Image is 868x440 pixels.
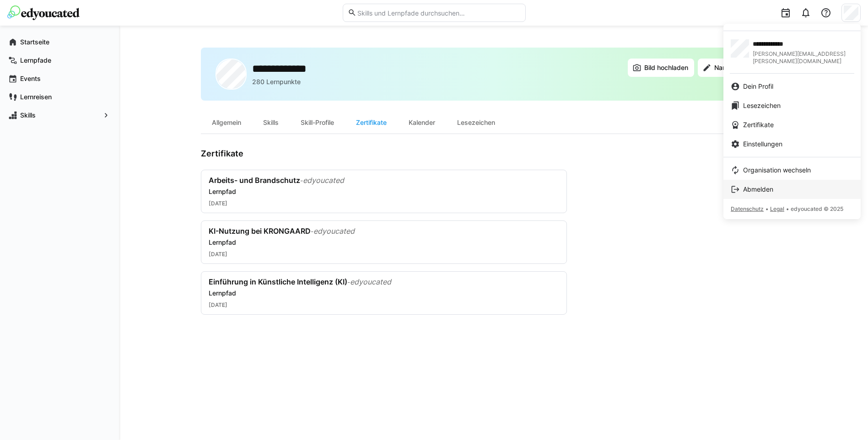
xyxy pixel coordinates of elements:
[743,185,773,194] span: Abmelden
[743,82,773,91] span: Dein Profil
[766,205,768,212] span: •
[743,120,774,129] span: Zertifikate
[791,205,843,212] span: edyoucated © 2025
[731,205,764,212] span: Datenschutz
[743,166,811,175] span: Organisation wechseln
[753,50,853,65] span: [PERSON_NAME][EMAIL_ADDRESS][PERSON_NAME][DOMAIN_NAME]
[743,101,781,110] span: Lesezeichen
[786,205,789,212] span: •
[770,205,784,212] span: Legal
[743,140,782,149] span: Einstellungen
